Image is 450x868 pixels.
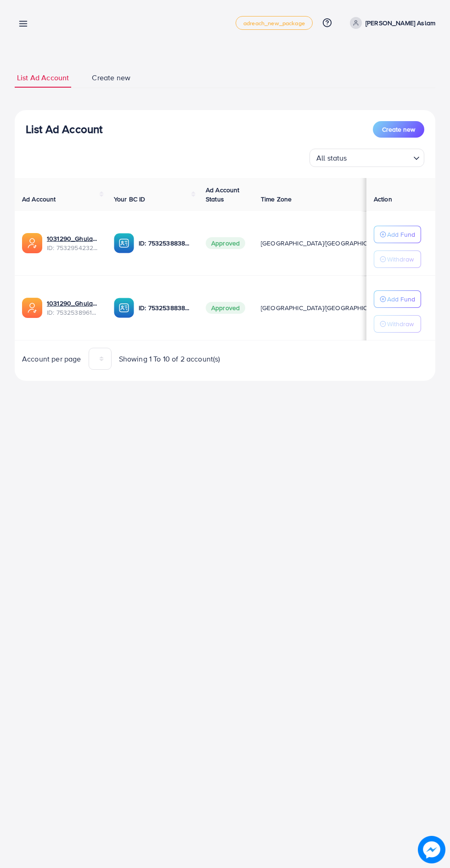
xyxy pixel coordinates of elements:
[261,303,388,312] span: [GEOGRAPHIC_DATA]/[GEOGRAPHIC_DATA]
[22,195,56,204] span: Ad Account
[236,16,313,30] a: adreach_new_package
[261,195,292,204] span: Time Zone
[374,226,421,243] button: Add Fund
[366,17,435,28] p: [PERSON_NAME] Aslam
[387,229,415,240] p: Add Fund
[374,250,421,268] button: Withdraw
[350,150,410,165] input: Search for option
[22,233,42,253] img: ic-ads-acc.e4c84228.svg
[119,354,220,364] span: Showing 1 To 10 of 2 account(s)
[387,294,415,305] p: Add Fund
[418,836,445,863] img: image
[114,195,146,204] span: Your BC ID
[22,298,42,318] img: ic-ads-acc.e4c84228.svg
[243,20,305,26] span: adreach_new_package
[374,290,421,308] button: Add Fund
[387,254,414,265] p: Withdraw
[315,151,349,165] span: All status
[374,195,392,204] span: Action
[22,354,81,364] span: Account per page
[309,149,424,167] div: Search for option
[373,121,424,138] button: Create new
[114,233,134,253] img: ic-ba-acc.ded83a64.svg
[47,299,99,308] a: 1031290_Ghulam Rasool Aslam_1753805901568
[47,234,99,243] a: 1031290_Ghulam Rasool Aslam 2_1753902599199
[47,234,99,253] div: <span class='underline'>1031290_Ghulam Rasool Aslam 2_1753902599199</span></br>7532954232266326017
[47,308,99,317] span: ID: 7532538961244635153
[114,298,134,318] img: ic-ba-acc.ded83a64.svg
[374,315,421,333] button: Withdraw
[47,299,99,317] div: <span class='underline'>1031290_Ghulam Rasool Aslam_1753805901568</span></br>7532538961244635153
[26,122,102,136] h3: List Ad Account
[206,185,240,204] span: Ad Account Status
[47,243,99,252] span: ID: 7532954232266326017
[261,239,388,248] span: [GEOGRAPHIC_DATA]/[GEOGRAPHIC_DATA]
[139,302,191,313] p: ID: 7532538838637019152
[206,302,245,314] span: Approved
[139,238,191,249] p: ID: 7532538838637019152
[17,72,69,83] span: List Ad Account
[346,17,435,29] a: [PERSON_NAME] Aslam
[92,72,130,83] span: Create new
[206,237,245,249] span: Approved
[382,125,415,134] span: Create new
[387,318,414,329] p: Withdraw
